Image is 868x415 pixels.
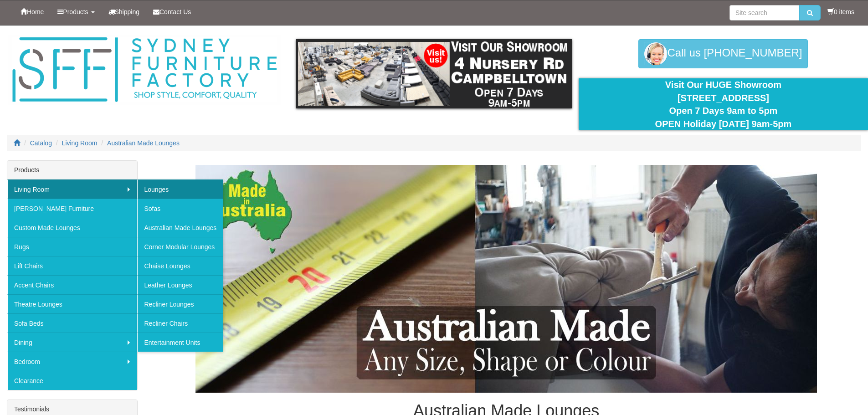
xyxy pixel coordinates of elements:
[7,333,137,352] a: Dining
[137,179,223,199] a: Lounges
[7,371,137,390] a: Clearance
[7,199,137,218] a: [PERSON_NAME] Furniture
[586,78,861,130] div: Visit Our HUGE Showroom [STREET_ADDRESS] Open 7 Days 9am to 5pm OPEN Holiday [DATE] 9am-5pm
[137,199,223,218] a: Sofas
[27,8,44,15] span: Home
[137,218,223,237] a: Australian Made Lounges
[7,275,137,294] a: Accent Chairs
[137,256,223,275] a: Chaise Lounges
[137,333,223,352] a: Entertainment Units
[296,39,572,108] img: showroom.gif
[146,0,198,23] a: Contact Us
[102,0,147,23] a: Shipping
[137,294,223,313] a: Recliner Lounges
[107,139,180,147] a: Australian Made Lounges
[7,179,137,199] a: Living Room
[63,8,88,15] span: Products
[7,161,137,179] div: Products
[137,237,223,256] a: Corner Modular Lounges
[137,275,223,294] a: Leather Lounges
[137,313,223,333] a: Recliner Chairs
[827,7,854,16] li: 0 items
[51,0,101,23] a: Products
[7,256,137,275] a: Lift Chairs
[195,165,817,393] img: Australian Made Lounges
[7,237,137,256] a: Rugs
[7,294,137,313] a: Theatre Lounges
[7,352,137,371] a: Bedroom
[30,139,52,147] a: Catalog
[115,8,140,15] span: Shipping
[7,218,137,237] a: Custom Made Lounges
[62,139,98,147] a: Living Room
[14,0,51,23] a: Home
[8,35,281,105] img: Sydney Furniture Factory
[159,8,191,15] span: Contact Us
[7,313,137,333] a: Sofa Beds
[729,5,799,20] input: Site search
